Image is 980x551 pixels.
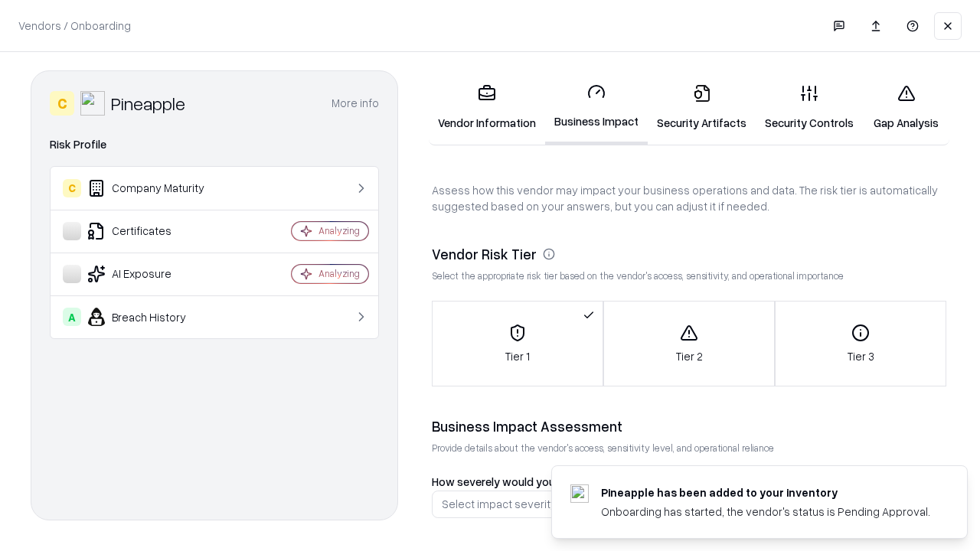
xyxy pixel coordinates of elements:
img: Pineapple [80,91,105,116]
div: Risk Profile [50,135,379,154]
div: Vendor Risk Tier [432,245,946,263]
div: Analyzing [318,224,360,237]
div: Company Maturity [63,179,246,197]
div: Pineapple has been added to your inventory [601,484,930,500]
button: More info [332,90,379,117]
a: Business Impact [545,70,648,145]
p: Tier 1 [505,348,530,364]
a: Security Controls [756,72,863,143]
div: C [63,179,81,197]
div: A [63,308,81,326]
label: How severely would your business be impacted if this vendor became unavailable? [432,474,851,488]
div: C [50,91,74,116]
div: Business Impact Assessment [432,417,946,435]
p: Tier 3 [848,348,874,364]
div: Select impact severity... [442,496,563,512]
button: Select impact severity... [432,491,946,518]
div: Pineapple [111,91,185,116]
p: Assess how this vendor may impact your business operations and data. The risk tier is automatical... [432,182,946,214]
a: Security Artifacts [648,72,756,143]
p: Vendors / Onboarding [18,18,131,34]
div: Breach History [63,308,246,326]
p: Select the appropriate risk tier based on the vendor's access, sensitivity, and operational impor... [432,269,946,282]
img: pineappleenergy.com [570,484,589,503]
div: Certificates [63,222,246,240]
div: Analyzing [318,267,360,280]
div: Onboarding has started, the vendor's status is Pending Approval. [601,504,930,520]
a: Gap Analysis [863,72,949,143]
p: Provide details about the vendor's access, sensitivity level, and operational reliance [432,442,946,455]
div: AI Exposure [63,265,246,283]
a: Vendor Information [429,72,545,143]
p: Tier 2 [676,348,703,364]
